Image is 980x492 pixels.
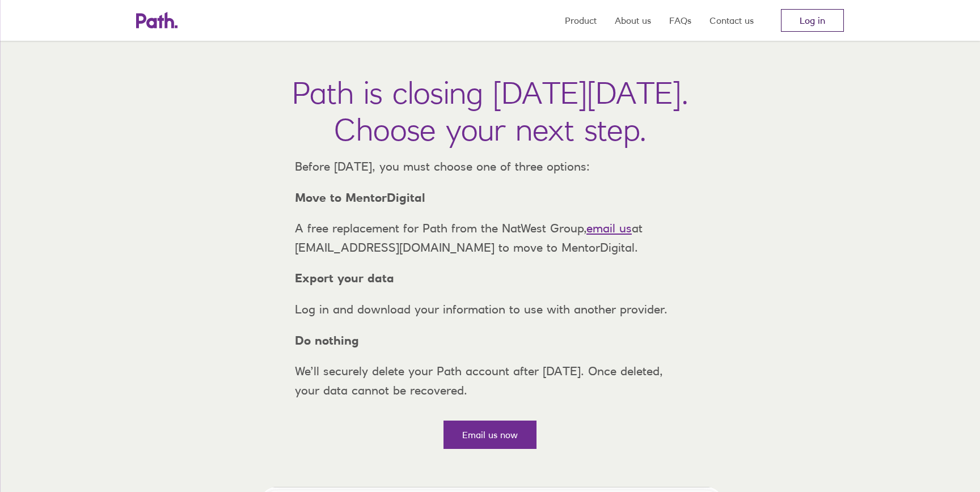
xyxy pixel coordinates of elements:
p: A free replacement for Path from the NatWest Group, at [EMAIL_ADDRESS][DOMAIN_NAME] to move to Me... [286,219,694,257]
strong: Export your data [295,271,394,285]
a: Email us now [443,421,537,449]
strong: Do nothing [295,333,359,347]
a: Log in [781,9,844,32]
p: Log in and download your information to use with another provider. [286,300,694,319]
p: We’ll securely delete your Path account after [DATE]. Once deleted, your data cannot be recovered. [286,362,694,400]
h1: Path is closing [DATE][DATE]. Choose your next step. [292,74,688,148]
strong: Move to MentorDigital [295,190,425,205]
a: email us [586,221,632,235]
p: Before [DATE], you must choose one of three options: [286,157,694,176]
